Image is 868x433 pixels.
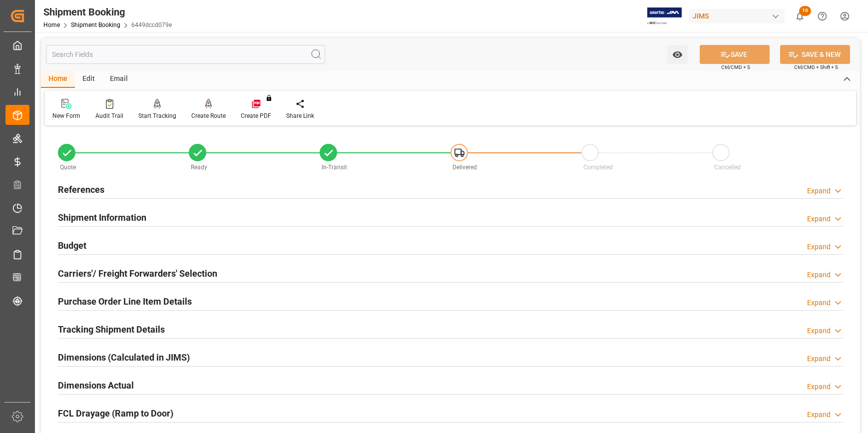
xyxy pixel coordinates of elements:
div: Expand [807,186,831,196]
h2: Tracking Shipment Details [58,323,165,336]
img: Exertis%20JAM%20-%20Email%20Logo.jpg_1722504956.jpg [647,7,682,25]
span: In-Transit [322,164,347,171]
button: JIMS [689,6,789,25]
a: Home [43,21,60,28]
div: Expand [807,242,831,252]
input: Search Fields [46,45,325,64]
span: Delivered [452,164,477,171]
div: Expand [807,298,831,308]
span: Ctrl/CMD + Shift + S [794,63,838,71]
div: New Form [52,111,80,120]
span: Completed [583,164,613,171]
h2: FCL Drayage (Ramp to Door) [58,407,173,420]
button: show 16 new notifications [789,5,811,27]
div: Expand [807,326,831,336]
div: JIMS [689,9,785,23]
div: Create Route [191,111,226,120]
div: Share Link [286,111,314,120]
div: Expand [807,410,831,420]
div: Expand [807,382,831,392]
button: SAVE [700,45,770,64]
span: Quote [60,164,76,171]
h2: Budget [58,239,86,252]
div: Home [41,71,75,88]
div: Expand [807,270,831,280]
div: Expand [807,354,831,364]
button: Help Center [811,5,834,27]
div: Audit Trail [95,111,123,120]
h2: Dimensions Actual [58,379,134,392]
h2: Carriers'/ Freight Forwarders' Selection [58,267,217,280]
button: open menu [667,45,688,64]
div: Email [102,71,135,88]
span: Cancelled [714,164,741,171]
span: Ctrl/CMD + S [721,63,750,71]
div: Start Tracking [138,111,176,120]
h2: Shipment Information [58,211,146,224]
span: 16 [799,6,811,16]
div: Expand [807,214,831,224]
div: Shipment Booking [43,4,172,19]
button: SAVE & NEW [780,45,850,64]
h2: References [58,183,104,196]
h2: Purchase Order Line Item Details [58,295,192,308]
span: Ready [191,164,207,171]
h2: Dimensions (Calculated in JIMS) [58,351,190,364]
a: Shipment Booking [71,21,120,28]
div: Edit [75,71,102,88]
